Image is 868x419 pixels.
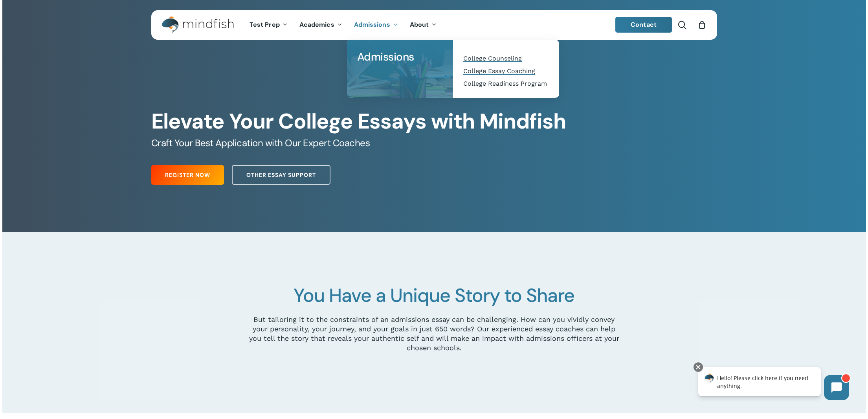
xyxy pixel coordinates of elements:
a: About [404,22,443,28]
a: Admissions [348,22,404,28]
span: Academics [299,20,334,29]
span: College Counseling [463,55,522,62]
a: Contact [615,17,672,33]
span: Admissions [354,20,390,29]
a: Admissions [355,48,445,66]
a: College Readiness Program [461,77,551,90]
a: College Counseling [461,52,551,65]
span: Register Now [165,171,210,179]
span: Admissions [357,50,414,64]
span: Other Essay Support [246,171,316,179]
a: Test Prep [244,22,294,28]
span: College Readiness Program [463,80,547,87]
a: College Essay Coaching [461,65,551,77]
h5: Craft Your Best Application with Our Expert Coaches [151,137,717,149]
a: Register Now [151,165,224,185]
iframe: Chatbot [690,361,857,408]
nav: Main Menu [244,10,442,40]
span: Test Prep [250,20,280,29]
p: But tailoring it to the constraints of an admissions essay can be challenging. How can you vividl... [248,315,621,353]
span: About [410,20,429,29]
header: Main Menu [151,10,717,40]
h1: Elevate Your College Essays with Mindfish [151,109,717,134]
span: You Have a Unique Story to Share [294,283,574,308]
span: Contact [631,20,657,29]
span: College Essay Coaching [463,67,535,75]
a: Academics [294,22,348,28]
a: Other Essay Support [232,165,330,185]
a: Cart [698,20,707,29]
